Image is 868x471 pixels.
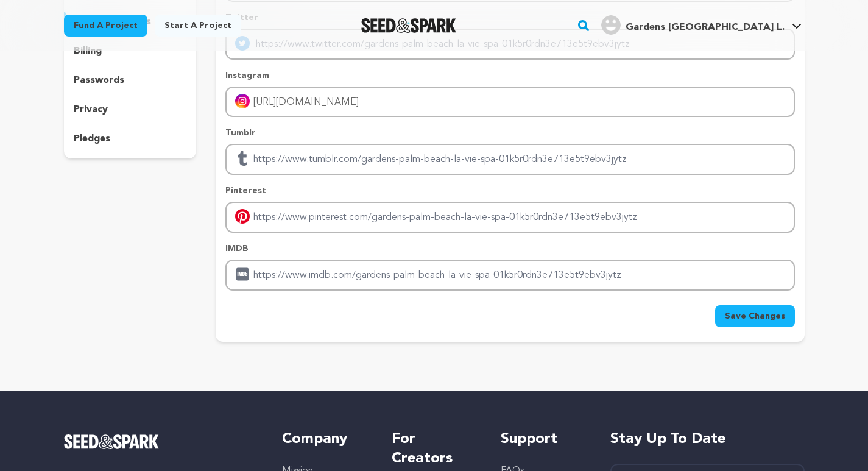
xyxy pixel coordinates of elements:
[725,310,785,322] span: Save Changes
[235,151,250,166] img: tumblr.svg
[64,41,197,61] button: billing
[235,267,250,282] img: imdb.svg
[64,434,258,449] a: Seed&Spark Homepage
[715,305,795,327] button: Save Changes
[501,430,585,449] h5: Support
[74,73,124,88] p: passwords
[392,430,476,469] h5: For Creators
[282,430,367,449] h5: Company
[361,18,457,33] img: Seed&Spark Logo Dark Mode
[155,15,241,37] a: Start a project
[599,13,804,38] span: Gardens Palm Beach L.'s Profile
[225,127,794,139] p: Tumblr
[225,260,794,291] input: Enter IMDB profile link
[64,129,197,149] button: pledges
[225,243,794,255] p: IMDB
[235,209,250,224] img: pinterest-mobile.svg
[64,100,197,119] button: privacy
[64,434,160,449] img: Seed&Spark Logo
[74,132,110,146] p: pledges
[225,202,794,233] input: Enter pinterest profile link
[225,87,794,118] input: Enter instagram handle link
[235,94,250,108] img: instagram-mobile.svg
[225,185,794,197] p: Pinterest
[64,15,147,37] a: Fund a project
[599,13,804,35] a: Gardens Palm Beach L.'s Profile
[225,69,794,82] p: Instagram
[64,71,197,90] button: passwords
[601,15,785,35] div: Gardens Palm Beach L.'s Profile
[601,15,621,35] img: user.png
[610,430,805,449] h5: Stay up to date
[74,44,102,58] p: billing
[74,102,108,117] p: privacy
[626,23,785,32] span: Gardens [GEOGRAPHIC_DATA] L.
[225,144,794,175] input: Enter tubmlr profile link
[361,18,457,33] a: Seed&Spark Homepage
